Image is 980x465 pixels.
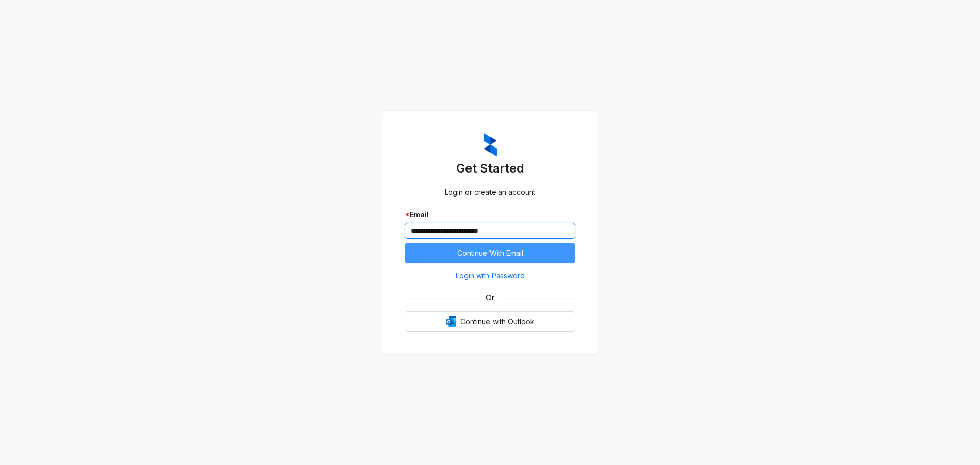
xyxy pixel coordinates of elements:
div: Login or create an account [405,187,575,198]
button: OutlookContinue with Outlook [405,311,575,332]
button: Login with Password [405,267,575,284]
div: Email [405,209,575,221]
img: ZumaIcon [484,133,497,157]
span: Continue With Email [457,248,523,259]
button: Continue With Email [405,243,575,263]
span: Continue with Outlook [460,316,534,327]
img: Outlook [446,316,456,327]
span: Or [479,292,501,303]
span: Login with Password [456,270,525,281]
h3: Get Started [405,160,575,177]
